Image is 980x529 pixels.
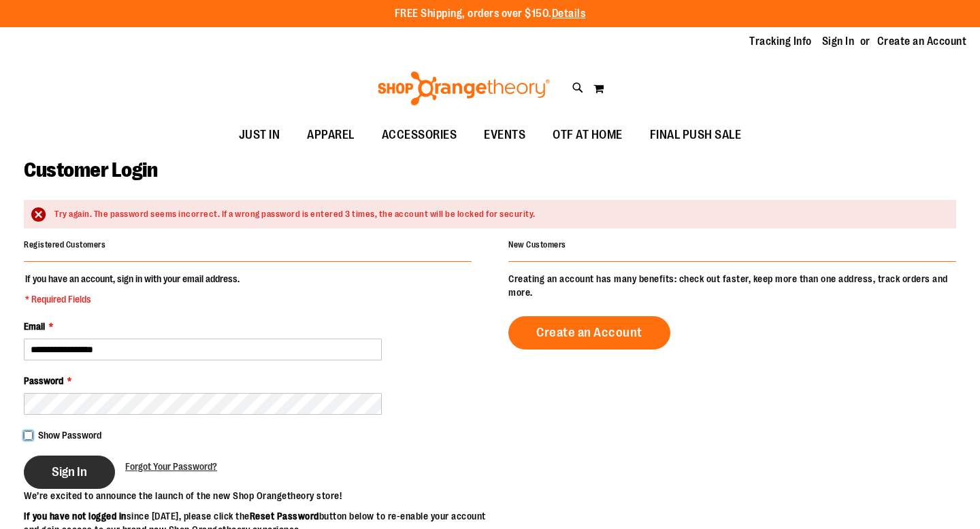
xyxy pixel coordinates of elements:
a: Details [552,7,586,20]
strong: New Customers [508,240,566,250]
span: ACCESSORIES [382,120,457,150]
a: Create an Account [877,34,967,49]
span: Forgot Your Password? [125,461,217,472]
p: We’re excited to announce the launch of the new Shop Orangetheory store! [24,489,490,502]
a: FINAL PUSH SALE [636,120,755,151]
a: ACCESSORIES [368,120,471,151]
a: JUST IN [225,120,294,151]
a: OTF AT HOME [539,120,636,151]
legend: If you have an account, sign in with your email address. [24,272,241,306]
span: FINAL PUSH SALE [650,120,742,150]
a: APPAREL [293,120,368,151]
p: FREE Shipping, orders over $150. [395,6,586,22]
span: Sign In [52,464,87,479]
a: EVENTS [470,120,539,151]
span: OTF AT HOME [553,120,623,150]
strong: Registered Customers [24,240,105,250]
span: Show Password [38,430,101,441]
a: Tracking Info [749,34,812,49]
button: Sign In [24,456,115,489]
a: Forgot Your Password? [125,460,217,473]
strong: Reset Password [250,511,319,522]
span: Create an Account [536,325,642,340]
span: Email [24,321,45,332]
p: Creating an account has many benefits: check out faster, keep more than one address, track orders... [508,272,956,299]
span: APPAREL [307,120,355,150]
span: * Required Fields [25,292,240,306]
span: JUST IN [239,120,280,150]
span: EVENTS [484,120,525,150]
a: Create an Account [508,316,670,349]
span: Password [24,375,63,386]
img: Shop Orangetheory [376,71,552,105]
a: Sign In [822,34,855,49]
div: Try again. The password seems incorrect. If a wrong password is entered 3 times, the account will... [54,208,943,221]
span: Customer Login [24,158,157,182]
strong: If you have not logged in [24,511,127,522]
